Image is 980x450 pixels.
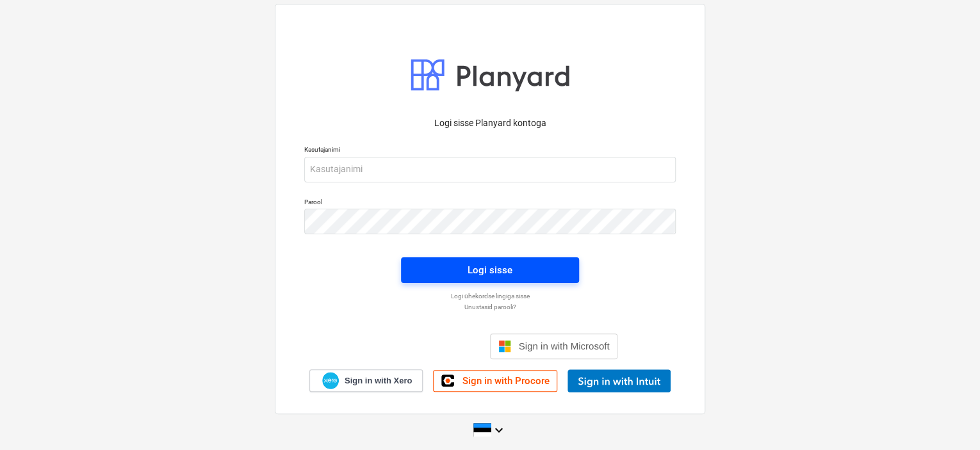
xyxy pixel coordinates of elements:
iframe: Chat Widget [916,389,980,450]
a: Unustasid parooli? [298,303,682,311]
img: Microsoft logo [498,340,511,353]
a: Logi ühekordse lingiga sisse [298,292,682,300]
p: Parool [304,198,676,209]
span: Sign in with Xero [345,375,412,387]
p: Kasutajanimi [304,145,676,156]
a: Sign in with Procore [433,370,557,392]
p: Logi sisse Planyard kontoga [304,117,676,130]
span: Sign in with Microsoft [519,341,610,351]
span: Sign in with Procore [462,375,549,387]
iframe: Sign in with Google Button [356,332,486,360]
button: Logi sisse [401,257,579,283]
i: keyboard_arrow_down [491,422,507,438]
input: Kasutajanimi [304,157,676,182]
a: Sign in with Xero [309,369,423,392]
img: Xero logo [322,372,339,389]
div: Logi sisse [468,262,512,278]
